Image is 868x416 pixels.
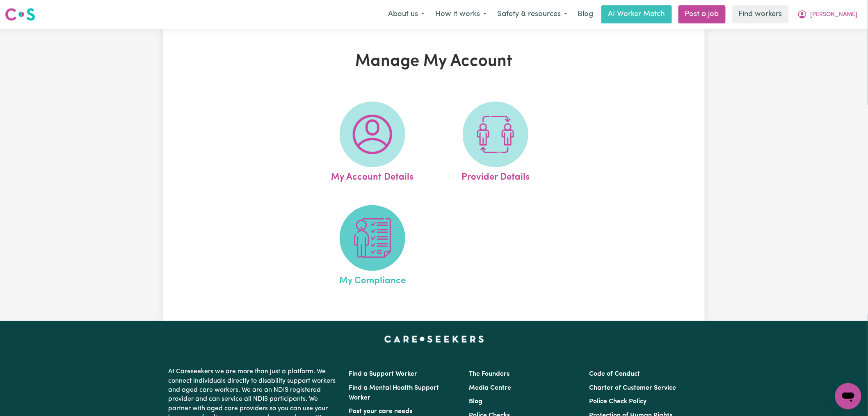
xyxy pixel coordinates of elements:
[589,385,676,391] a: Charter of Customer Service
[331,167,413,185] span: My Account Details
[384,336,484,342] a: Careseekers home page
[573,5,598,23] a: Blog
[339,271,406,288] span: My Compliance
[589,398,647,405] a: Police Check Policy
[313,205,432,288] a: My Compliance
[492,6,573,23] button: Safety & resources
[430,6,492,23] button: How it works
[811,10,858,19] span: [PERSON_NAME]
[349,408,412,415] a: Post your care needs
[601,5,672,23] a: AI Worker Match
[469,371,509,377] a: The Founders
[469,385,511,391] a: Media Centre
[678,5,726,23] a: Post a job
[313,102,432,185] a: My Account Details
[349,385,439,401] a: Find a Mental Health Support Worker
[792,6,863,23] button: My Account
[5,5,35,24] a: Careseekers logo
[732,5,789,23] a: Find workers
[5,7,35,22] img: Careseekers logo
[383,6,430,23] button: About us
[589,371,640,377] a: Code of Conduct
[349,371,417,377] a: Find a Support Worker
[835,383,861,409] iframe: Button to launch messaging window
[258,52,610,72] h1: Manage My Account
[469,398,482,405] a: Blog
[461,167,530,185] span: Provider Details
[436,102,555,185] a: Provider Details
